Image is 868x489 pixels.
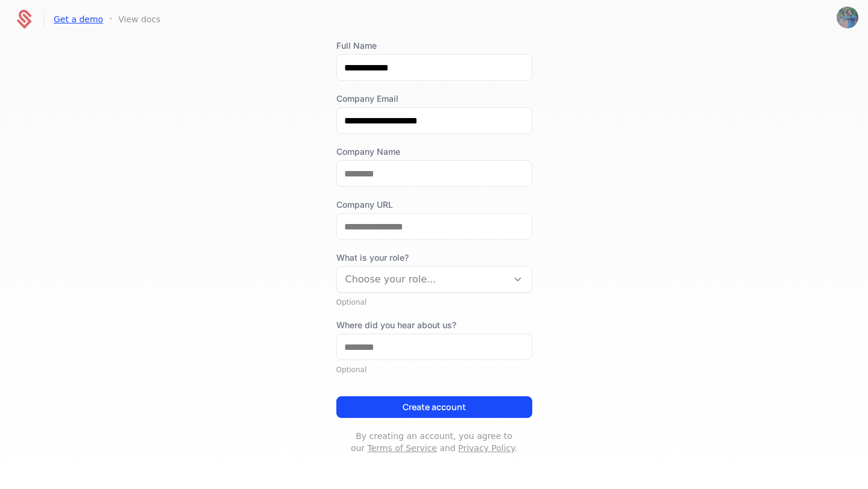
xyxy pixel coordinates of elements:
a: Terms of Service [368,443,437,453]
label: Where did you hear about us? [336,319,532,331]
label: Company URL [336,199,532,211]
a: Get a demo [54,13,103,25]
label: Company Email [336,93,532,105]
label: Company Name [336,146,532,158]
img: Rahul Mavani [837,7,858,28]
label: Full Name [336,40,532,52]
a: Privacy Policy [458,443,514,453]
p: By creating an account, you agree to our and . [336,430,532,454]
div: Optional [336,297,532,307]
div: Optional [336,365,532,375]
a: View docs [118,13,160,25]
span: · [109,12,112,26]
button: Create account [336,396,532,418]
span: What is your role? [336,252,532,264]
button: Open user button [837,7,858,28]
